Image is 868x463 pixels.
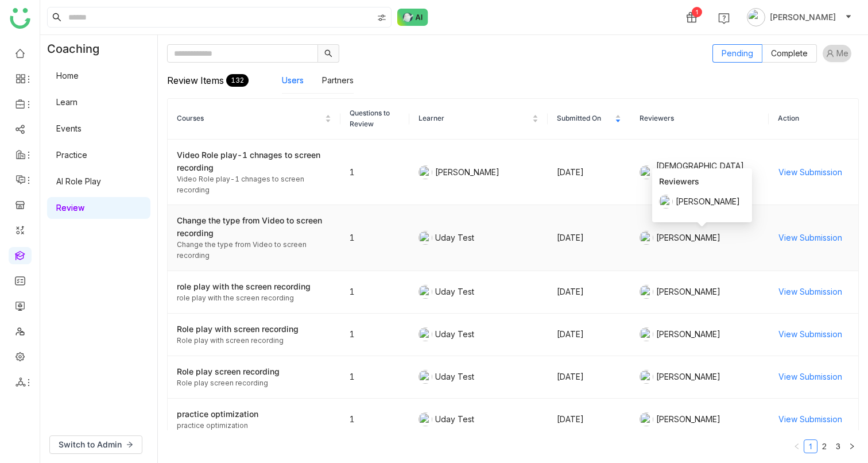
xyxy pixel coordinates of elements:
td: [DATE] [548,140,630,206]
a: Home [56,71,79,80]
img: 684a9b22de261c4b36a3d00f [659,195,673,209]
div: [PERSON_NAME] [640,231,759,245]
td: [DATE] [548,314,630,356]
button: Previous Page [790,439,804,453]
img: 684a9b22de261c4b36a3d00f [640,231,653,245]
li: 1 [804,439,817,453]
div: Uday Test [418,231,538,245]
div: practice optimization [177,408,331,420]
a: Events [56,124,82,133]
div: [PERSON_NAME] [659,195,740,209]
button: [PERSON_NAME] [745,8,854,26]
div: [PERSON_NAME] [640,285,759,299]
nz-tag: 132 [226,74,249,87]
span: View Submission [778,328,842,341]
span: Pending [722,48,753,58]
a: Practice [56,150,87,160]
div: [PERSON_NAME] [640,412,759,426]
img: 684a9b06de261c4b36a3cf65 [640,165,653,179]
span: Learner [418,113,530,124]
td: [DATE] [548,399,630,441]
button: View Submission [778,410,843,429]
div: [PERSON_NAME] [640,370,759,384]
img: 6851153c512bef77ea245893 [418,285,432,299]
td: 1 [340,356,409,399]
span: View Submission [778,232,842,244]
img: 6851153c512bef77ea245893 [418,370,432,384]
td: [DATE] [548,205,630,271]
img: 6851153c512bef77ea245893 [418,231,432,245]
a: 3 [832,440,844,453]
div: Change the type from Video to screen recording [177,214,331,240]
img: logo [10,8,30,29]
td: 1 [340,399,409,441]
div: [PERSON_NAME] [640,327,759,341]
div: Change the type from Video to screen recording [177,240,331,261]
a: 2 [818,440,831,453]
div: role play with the screen recording [177,280,331,293]
span: Me [836,47,848,60]
td: [DATE] [548,356,630,399]
a: Partners [322,75,354,85]
img: 684a9b22de261c4b36a3d00f [640,370,653,384]
div: Reviewers [659,175,740,188]
button: View Submission [778,163,843,182]
div: Uday Test [418,285,538,299]
li: 3 [831,439,845,453]
img: avatar [747,8,765,26]
img: 684a9b22de261c4b36a3d00f [640,412,653,426]
a: Review [56,203,84,213]
a: 1 [804,440,817,453]
th: Questions to Review [340,99,409,140]
img: 684a9b22de261c4b36a3d00f [640,285,653,299]
span: Complete [771,48,808,58]
img: 684be972847de31b02b70467 [418,165,432,179]
div: practice optimization [177,420,331,431]
img: 6851153c512bef77ea245893 [418,327,432,341]
th: Reviewers [630,99,769,140]
span: Courses [177,113,323,124]
li: 2 [817,439,831,453]
div: Video Role play-1 chnages to screen recording [177,174,331,196]
span: [PERSON_NAME] [770,11,836,24]
div: [DEMOGRAPHIC_DATA][PERSON_NAME] [640,160,759,185]
button: Me [823,45,851,62]
a: AI Role Play [56,176,101,186]
button: View Submission [778,368,843,386]
div: 1 [692,7,702,17]
button: View Submission [778,283,843,301]
button: Switch to Admin [49,435,142,454]
div: role play with the screen recording [177,293,331,304]
button: Next Page [845,439,859,453]
img: help.svg [718,13,730,24]
button: View Submission [778,325,843,344]
div: Review Items [167,63,282,98]
td: 1 [340,205,409,271]
span: View Submission [778,371,842,383]
span: View Submission [778,166,842,179]
div: Coaching [40,35,117,63]
th: Action [769,99,858,140]
a: Users [282,75,304,85]
div: Role play screen recording [177,378,331,389]
div: [PERSON_NAME] [418,165,538,179]
span: Switch to Admin [59,438,122,451]
div: Role play with screen recording [177,323,331,335]
img: search-type.svg [377,13,386,22]
div: Uday Test [418,412,538,426]
div: Role play with screen recording [177,335,331,346]
img: ask-buddy-normal.svg [397,9,428,26]
div: Role play screen recording [177,365,331,378]
span: Submitted On [557,113,613,124]
td: 1 [340,140,409,206]
td: [DATE] [548,271,630,314]
span: View Submission [778,413,842,426]
td: 1 [340,271,409,314]
img: 684a9b22de261c4b36a3d00f [640,327,653,341]
span: View Submission [778,285,842,298]
img: 6851153c512bef77ea245893 [418,412,432,426]
div: Uday Test [418,370,538,384]
div: Video Role play-1 chnages to screen recording [177,149,331,174]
